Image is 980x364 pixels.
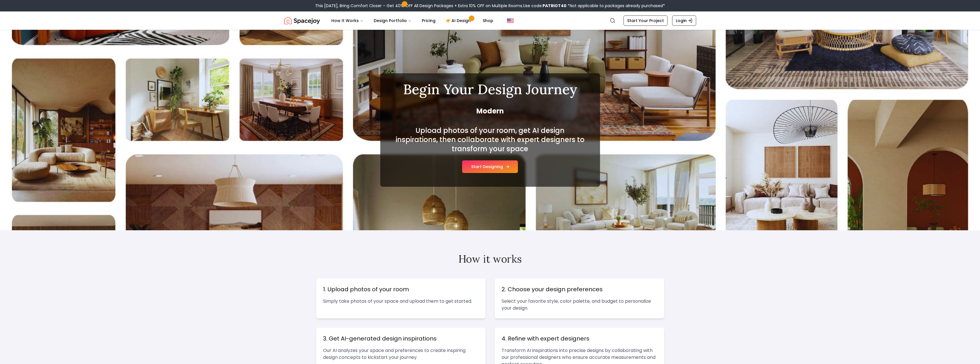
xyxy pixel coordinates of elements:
[315,3,665,9] div: This [DATE], Bring Comfort Closer – Get 40% OFF All Design Packages + Extra 10% OFF on Multiple R...
[417,15,440,26] a: Pricing
[323,347,479,361] p: Our AI analyzes your space and preferences to create inspiring design concepts to kickstart your ...
[284,15,320,26] a: Spacejoy
[502,335,657,343] h3: 4. Refine with expert designers
[369,15,416,26] button: Design Portfolio
[394,107,586,116] span: Modern
[323,298,479,305] p: Simply take photos of your space and upload them to get started.
[523,3,567,9] span: Use code:
[323,335,479,343] h3: 3. Get AI-generated design inspirations
[441,15,477,26] a: AI Design
[394,82,586,96] h1: Begin Your Design Journey
[507,17,514,24] img: United States
[623,15,668,26] a: Start Your Project
[327,15,368,26] button: How It Works
[462,160,518,173] button: Start Designing
[284,15,320,26] img: Spacejoy Logo
[327,15,498,26] nav: Main
[672,15,696,26] a: Login
[394,126,586,154] h2: Upload photos of your room, get AI design inspirations, then collaborate with expert designers to...
[478,15,498,26] a: Shop
[284,11,696,30] nav: Global
[543,3,567,9] b: PATRIOT40
[323,285,479,293] h3: 1. Upload photos of your room
[316,253,664,265] h2: How it works
[567,3,665,9] span: *Not applicable to packages already purchased*
[502,298,657,312] p: Select your favorite style, color palette, and budget to personalize your design.
[502,285,657,293] h3: 2. Choose your design preferences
